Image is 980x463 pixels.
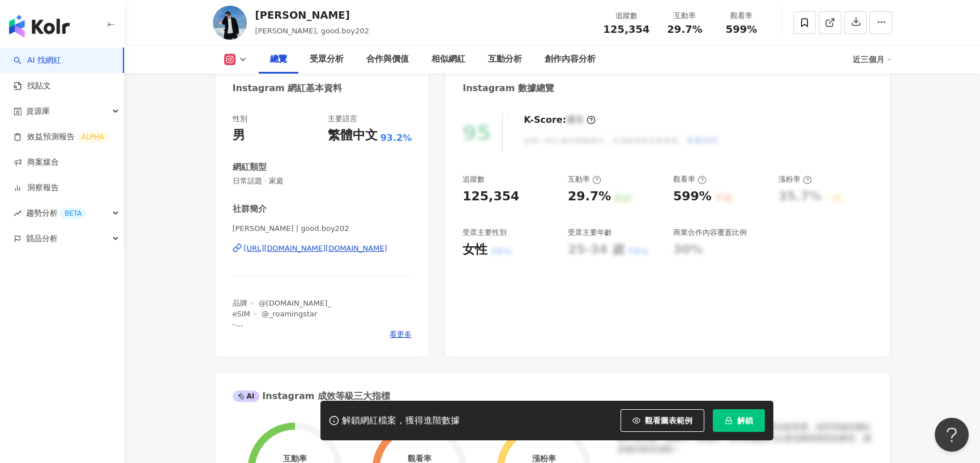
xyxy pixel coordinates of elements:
div: 商業合作內容覆蓋比例 [673,228,747,238]
span: 趨勢分析 [26,200,86,226]
a: 商案媒合 [14,157,59,168]
span: 599% [726,24,758,35]
div: 女性 [463,241,487,259]
a: searchAI 找網紅 [14,55,61,66]
div: 追蹤數 [604,10,650,22]
img: KOL Avatar [213,6,247,40]
div: 性別 [233,114,247,124]
span: 29.7% [667,24,702,35]
span: 品牌▫️ @[DOMAIN_NAME]_ eSIM▫️ @_roamingstar - ▫️品牌官網▫️ [233,299,331,338]
span: 觀看圖表範例 [645,416,692,425]
span: lock [725,417,733,425]
div: Instagram 網紅基本資料 [233,82,343,95]
div: 互動率 [664,10,707,22]
div: 互動分析 [488,53,522,66]
div: 主要語言 [328,114,357,124]
span: 解鎖 [737,416,753,425]
div: 總覽 [270,53,287,66]
div: 漲粉率 [532,454,555,463]
div: 繁體中文 [328,127,378,144]
span: 競品分析 [26,226,58,251]
div: 男 [233,127,245,144]
div: K-Score : [524,114,596,126]
div: 創作內容分析 [545,53,596,66]
span: 125,354 [604,23,650,35]
a: 找貼文 [14,80,51,92]
div: 合作與價值 [366,53,409,66]
div: BETA [60,208,86,219]
div: 受眾分析 [310,53,344,66]
a: 效益預測報告ALPHA [14,131,108,143]
div: 觀看率 [720,10,763,22]
button: 觀看圖表範例 [620,409,704,432]
div: [PERSON_NAME] [255,8,370,22]
span: 資源庫 [26,98,50,124]
span: rise [14,209,22,217]
div: 互動率 [568,174,601,185]
span: [PERSON_NAME] | good.boy202 [233,224,412,234]
a: [URL][DOMAIN_NAME][DOMAIN_NAME] [233,243,412,254]
div: 解鎖網紅檔案，獲得進階數據 [342,415,460,427]
div: 相似網紅 [431,53,465,66]
div: 觀看率 [673,174,707,185]
div: 互動率 [283,454,306,463]
div: 受眾主要性別 [463,228,507,238]
span: 日常話題 · 家庭 [233,176,412,186]
div: 125,354 [463,188,519,205]
div: 599% [673,188,712,205]
span: 看更多 [390,329,412,340]
a: 洞察報告 [14,182,59,194]
div: 漲粉率 [778,174,812,185]
div: [URL][DOMAIN_NAME][DOMAIN_NAME] [244,243,387,254]
div: 社群簡介 [233,203,267,215]
div: 受眾主要年齡 [568,228,612,238]
div: Instagram 數據總覽 [463,82,554,95]
div: AI [233,391,260,402]
div: 追蹤數 [463,174,485,185]
div: 觀看率 [408,454,431,463]
button: 解鎖 [713,409,765,432]
span: [PERSON_NAME], good.boy202 [255,27,370,35]
div: 29.7% [568,188,611,205]
span: 93.2% [380,132,412,144]
div: Instagram 成效等級三大指標 [233,390,390,402]
div: 近三個月 [853,50,892,68]
div: 網紅類型 [233,161,267,173]
img: logo [9,15,70,37]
